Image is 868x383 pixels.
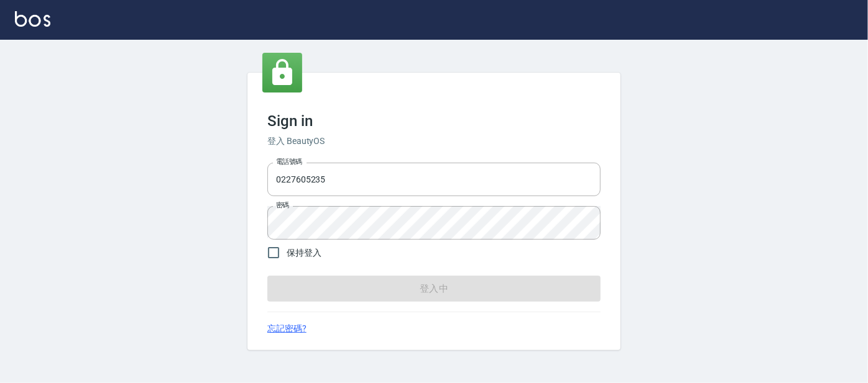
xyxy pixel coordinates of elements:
[287,246,321,259] span: 保持登入
[267,135,601,148] h6: 登入 BeautyOS
[15,11,50,27] img: Logo
[276,201,289,210] label: 密碼
[276,157,302,166] label: 電話號碼
[267,322,307,335] a: 忘記密碼?
[267,112,601,130] h3: Sign in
